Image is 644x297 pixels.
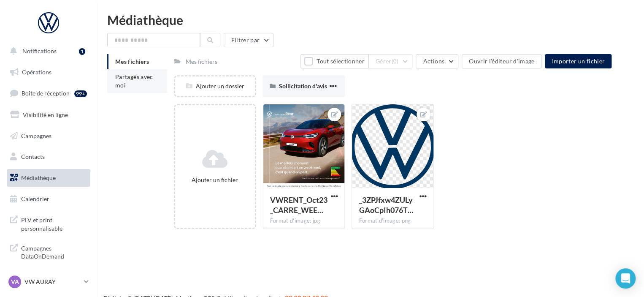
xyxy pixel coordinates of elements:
[5,169,92,187] a: Médiathèque
[22,90,70,97] span: Boîte de réception
[11,278,19,286] span: VA
[22,47,57,54] span: Notifications
[5,42,89,60] button: Notifications 1
[7,274,90,290] a: VA VW AURAY
[21,153,45,160] span: Contacts
[552,57,605,65] span: Importer un fichier
[423,57,444,65] span: Actions
[79,48,85,55] div: 1
[359,195,413,215] span: _3ZPJfxw4ZULyGAoCpIh076TvnwzYXaqKAod1j1f0ELg6u1dVATrPbjF3X4d5hTbnKVSX281vibe4pw3Ww=s0
[5,190,92,208] a: Calendrier
[21,243,87,261] span: Campagnes DataOnDemand
[416,54,458,68] button: Actions
[392,58,399,65] span: (0)
[21,214,87,232] span: PLV et print personnalisable
[5,106,92,124] a: Visibilité en ligne
[24,278,81,286] p: VW AURAY
[615,268,636,289] div: Open Intercom Messenger
[5,148,92,166] a: Contacts
[368,54,413,68] button: Gérer(0)
[5,239,92,264] a: Campagnes DataOnDemand
[23,111,68,118] span: Visibilité en ligne
[186,57,217,66] div: Mes fichiers
[115,58,149,65] span: Mes fichiers
[270,217,338,225] div: Format d'image: jpg
[224,33,273,47] button: Filtrer par
[5,211,92,236] a: PLV et print personnalisable
[107,14,634,26] div: Médiathèque
[21,174,56,181] span: Médiathèque
[5,84,92,102] a: Boîte de réception99+
[545,54,612,68] button: Importer un fichier
[270,195,327,215] span: VWRENT_Oct23_CARRE_WEEK_END_ID5
[5,63,92,81] a: Opérations
[279,82,327,90] span: Sollicitation d'avis
[462,54,541,68] button: Ouvrir l'éditeur d'image
[74,90,87,97] div: 99+
[175,82,255,90] div: Ajouter un dossier
[21,132,51,139] span: Campagnes
[300,54,368,68] button: Tout sélectionner
[359,217,427,225] div: Format d'image: png
[115,73,153,89] span: Partagés avec moi
[179,176,252,184] div: Ajouter un fichier
[5,127,92,145] a: Campagnes
[21,195,49,202] span: Calendrier
[22,68,51,76] span: Opérations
